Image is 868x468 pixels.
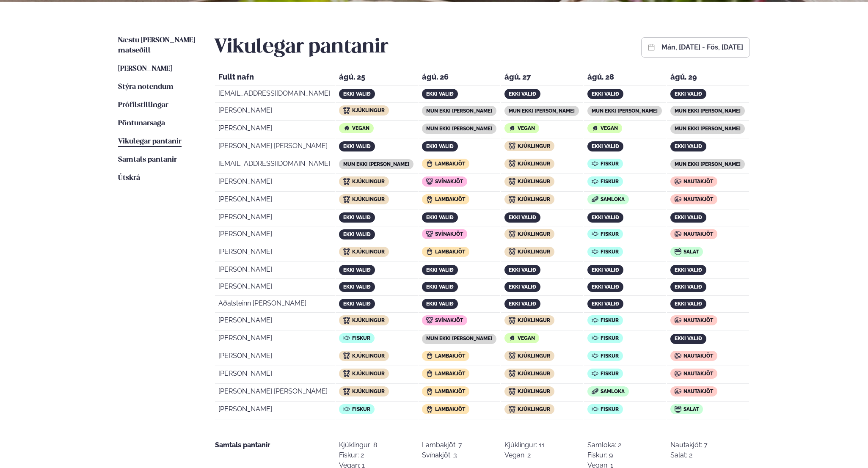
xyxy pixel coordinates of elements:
span: Útskrá [118,174,140,182]
th: ágú. 28 [584,70,666,86]
img: icon img [509,196,515,203]
img: icon img [675,352,681,359]
span: Pöntunarsaga [118,120,165,127]
span: ekki valið [509,284,536,290]
span: Stýra notendum [118,83,174,91]
span: mun ekki [PERSON_NAME] [675,108,741,114]
span: Vegan [518,125,535,131]
span: Nautakjöt [683,317,713,323]
span: ekki valið [426,215,454,220]
div: Svínakjöt: 3 [422,450,462,460]
span: Svínakjöt [435,231,463,237]
img: icon img [675,178,681,185]
div: Vegan: 2 [504,450,545,460]
td: [EMAIL_ADDRESS][DOMAIN_NAME] [215,87,335,103]
span: ekki valið [509,91,536,97]
span: Kjúklingur [518,196,550,202]
span: Kjúklingur [352,388,385,394]
div: Fiskur: 9 [587,450,621,460]
span: ekki valið [592,301,619,307]
span: Kjúklingur [518,249,550,255]
span: ekki valið [592,215,619,220]
img: icon img [592,335,598,341]
img: icon img [592,352,598,359]
span: Nautakjöt [683,179,713,184]
span: Vegan [601,125,618,131]
img: icon img [675,388,681,395]
img: icon img [509,406,515,413]
span: ekki valið [343,91,371,97]
span: Nautakjöt [683,388,713,394]
td: [PERSON_NAME] [215,193,335,209]
img: icon img [592,370,598,377]
span: Kjúklingur [518,143,550,149]
img: icon img [509,388,515,395]
img: icon img [426,370,433,377]
img: icon img [509,231,515,237]
span: ekki valið [592,91,619,97]
a: Pöntunarsaga [118,118,165,129]
img: icon img [592,178,598,185]
div: Nautakjöt: 7 [670,440,708,450]
td: [PERSON_NAME] [215,121,335,138]
td: [PERSON_NAME] [215,104,335,121]
img: icon img [592,406,598,413]
img: icon img [675,370,681,377]
img: icon img [343,317,350,324]
img: icon img [675,248,681,255]
div: Salat: 2 [670,450,708,460]
span: ekki valið [343,143,371,149]
img: icon img [426,388,433,395]
span: mun ekki [PERSON_NAME] [426,108,492,114]
span: mun ekki [PERSON_NAME] [509,108,575,114]
td: [PERSON_NAME] [215,402,335,419]
img: icon img [426,248,433,255]
img: icon img [343,352,350,359]
img: icon img [592,248,598,255]
th: Fullt nafn [215,70,335,86]
span: ekki valið [426,143,454,149]
span: Kjúklingur [352,371,385,377]
span: mun ekki [PERSON_NAME] [343,161,409,167]
span: Lambakjöt [435,388,465,394]
img: icon img [509,335,515,341]
span: ekki valið [675,91,702,97]
th: ágú. 25 [336,70,418,86]
span: Kjúklingur [518,161,550,167]
span: Fiskur [601,249,619,255]
span: Fiskur [352,406,370,412]
img: icon img [592,160,598,167]
span: Kjúklingur [518,179,550,184]
span: Lambakjöt [435,196,465,202]
div: Lambakjöt: 7 [422,440,462,450]
button: mán, [DATE] - fös, [DATE] [661,44,743,51]
span: Fiskur [601,317,619,323]
span: ekki valið [592,284,619,290]
img: icon img [509,352,515,359]
img: icon img [343,388,350,395]
img: icon img [509,143,515,149]
img: icon img [343,178,350,185]
span: Fiskur [352,335,370,341]
img: icon img [592,317,598,324]
img: icon img [426,406,433,413]
span: ekki valið [675,336,702,341]
span: mun ekki [PERSON_NAME] [426,126,492,132]
span: ekki valið [343,215,371,220]
img: icon img [592,231,598,237]
div: Kjúklingur: 8 [339,440,377,450]
span: mun ekki [PERSON_NAME] [592,108,658,114]
span: ekki valið [426,91,454,97]
span: [PERSON_NAME] [118,65,172,72]
span: ekki valið [509,267,536,273]
span: Nautakjöt [683,353,713,359]
img: icon img [675,406,681,413]
span: Kjúklingur [352,107,385,113]
a: Samtals pantanir [118,155,177,165]
span: ekki valið [426,301,454,307]
img: icon img [426,317,433,324]
img: icon img [343,107,350,114]
span: Kjúklingur [518,406,550,412]
span: Nautakjöt [683,371,713,377]
td: [PERSON_NAME] [215,175,335,192]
